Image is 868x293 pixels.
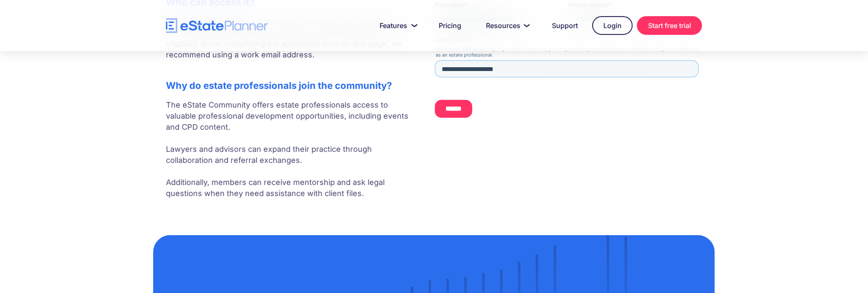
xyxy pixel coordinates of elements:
a: Start free trial [637,16,702,35]
p: The eState Community offers estate professionals access to valuable professional development oppo... [166,100,418,199]
a: Resources [476,17,537,34]
a: Support [542,17,588,34]
a: home [166,18,268,33]
h2: Why do estate professionals join the community? [166,80,418,91]
span: Last Name [134,0,164,8]
a: Pricing [428,17,471,34]
a: Login [592,16,633,35]
span: Phone number [134,35,174,43]
a: Features [369,17,424,34]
